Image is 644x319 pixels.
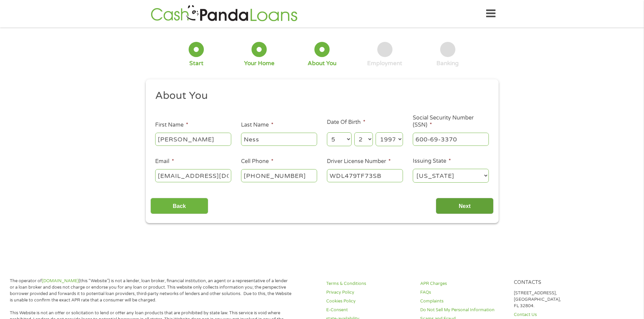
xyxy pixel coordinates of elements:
[241,133,317,145] input: Smith
[155,133,231,145] input: John
[241,122,273,129] label: Last Name
[436,198,494,214] input: Next
[367,60,402,67] div: Employment
[420,289,506,296] a: FAQs
[413,114,489,129] label: Social Security Number (SSN)
[150,198,208,214] input: Back
[326,289,412,296] a: Privacy Policy
[420,298,506,304] a: Complaints
[420,307,506,313] a: Do Not Sell My Personal Information
[514,312,600,318] a: Contact Us
[155,169,231,182] input: john@gmail.com
[155,89,484,103] h2: About You
[413,158,451,165] label: Issuing State
[155,122,188,129] label: First Name
[436,60,459,67] div: Banking
[514,280,600,286] h4: Contacts
[327,119,365,126] label: Date Of Birth
[514,290,600,309] p: [STREET_ADDRESS], [GEOGRAPHIC_DATA], FL 32804.
[326,298,412,304] a: Cookies Policy
[155,158,174,165] label: Email
[326,281,412,287] a: Terms & Conditions
[413,133,489,145] input: 078-05-1120
[241,169,317,182] input: (541) 754-3010
[42,278,79,284] a: [DOMAIN_NAME]
[327,158,391,165] label: Driver License Number
[189,60,204,67] div: Start
[420,281,506,287] a: APR Charges
[308,60,336,67] div: About You
[149,4,300,23] img: GetLoanNow Logo
[244,60,275,67] div: Your Home
[10,278,292,303] p: The operator of (this “Website”) is not a lender, loan broker, financial institution, an agent or...
[326,307,412,313] a: E-Consent
[241,158,273,165] label: Cell Phone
